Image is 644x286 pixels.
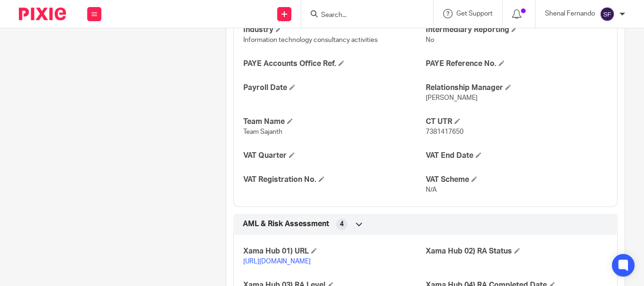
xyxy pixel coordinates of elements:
h4: Payroll Date [243,83,425,93]
span: N/A [426,187,437,193]
h4: VAT End Date [426,151,608,161]
span: AML & Risk Assessment [243,219,329,229]
span: Get Support [456,10,493,17]
h4: Xama Hub 01) URL [243,246,425,256]
h4: Team Name [243,117,425,127]
h4: PAYE Reference No. [426,59,608,69]
h4: Intermediary Reporting [426,25,608,35]
h4: Xama Hub 02) RA Status [426,246,608,256]
span: [PERSON_NAME] [426,95,478,101]
h4: VAT Scheme [426,175,608,185]
span: 7381417650 [426,129,463,135]
h4: Relationship Manager [426,83,608,93]
h4: VAT Quarter [243,151,425,161]
span: 4 [340,220,344,229]
a: [URL][DOMAIN_NAME] [243,258,311,265]
span: Team Sajanth [243,129,282,135]
h4: VAT Registration No. [243,175,425,185]
p: Shenal Fernando [545,9,595,18]
h4: CT UTR [426,117,608,127]
span: No [426,37,434,43]
input: Search [320,11,405,20]
h4: PAYE Accounts Office Ref. [243,59,425,69]
img: Pixie [19,8,66,20]
h4: Industry [243,25,425,35]
img: svg%3E [600,7,615,22]
span: Information technology consultancy activities [243,37,378,43]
